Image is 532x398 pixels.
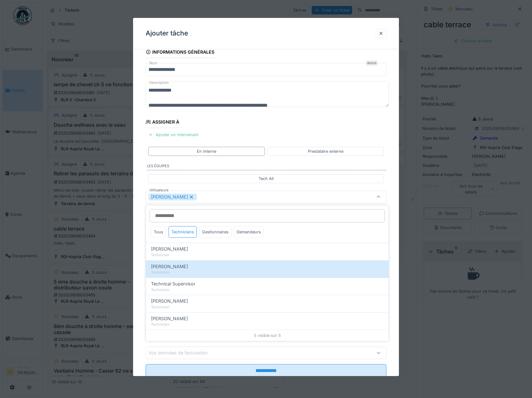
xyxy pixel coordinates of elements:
[151,226,166,238] div: Tous
[148,194,197,200] div: [PERSON_NAME]
[146,47,215,58] div: Informations générales
[148,79,170,87] label: Description
[308,148,343,154] div: Prestataire externe
[151,246,188,252] span: [PERSON_NAME]
[146,29,188,37] h3: Ajouter tâche
[151,322,384,327] div: Technicien
[259,176,274,182] div: Tech All
[169,226,197,238] div: Techniciens
[234,226,264,238] div: Demandeurs
[151,287,384,293] div: Technicien
[197,148,216,154] div: En interne
[148,188,170,193] label: Utilisateurs
[151,270,384,275] div: Technicien
[151,280,195,287] span: Technical Supervisor
[151,298,188,305] span: [PERSON_NAME]
[146,330,389,341] div: 5 visible sur 5
[151,305,384,310] div: Technicien
[148,350,217,357] div: Vos données de facturation
[366,61,378,66] div: Requis
[147,163,387,170] label: Les équipes
[148,61,159,66] label: Nom
[146,131,201,139] div: Ajouter un intervenant
[151,315,188,322] span: [PERSON_NAME]
[151,252,384,258] div: Technicien
[151,263,188,270] span: [PERSON_NAME]
[146,117,180,128] div: Assigner à
[199,226,231,238] div: Gestionnaires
